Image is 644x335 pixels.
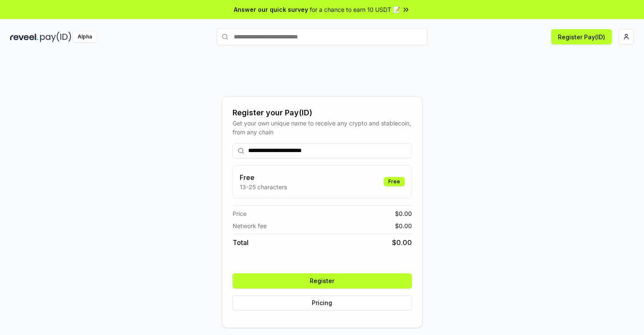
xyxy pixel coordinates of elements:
[10,32,38,42] img: reveel_dark
[233,209,246,218] span: Price
[234,5,308,14] span: Answer our quick survey
[551,29,612,44] button: Register Pay(ID)
[395,209,412,218] span: $ 0.00
[233,119,412,136] div: Get your own unique name to receive any crypto and stablecoin, from any chain
[310,5,400,14] span: for a chance to earn 10 USDT 📝
[384,177,405,186] div: Free
[233,221,267,230] span: Network fee
[233,273,412,289] button: Register
[395,221,412,230] span: $ 0.00
[233,295,412,310] button: Pricing
[233,237,249,248] span: Total
[240,172,287,182] h3: Free
[40,32,71,42] img: pay_id
[233,107,412,119] div: Register your Pay(ID)
[240,182,287,191] p: 13-25 characters
[392,237,412,248] span: $ 0.00
[73,32,97,42] div: Alpha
